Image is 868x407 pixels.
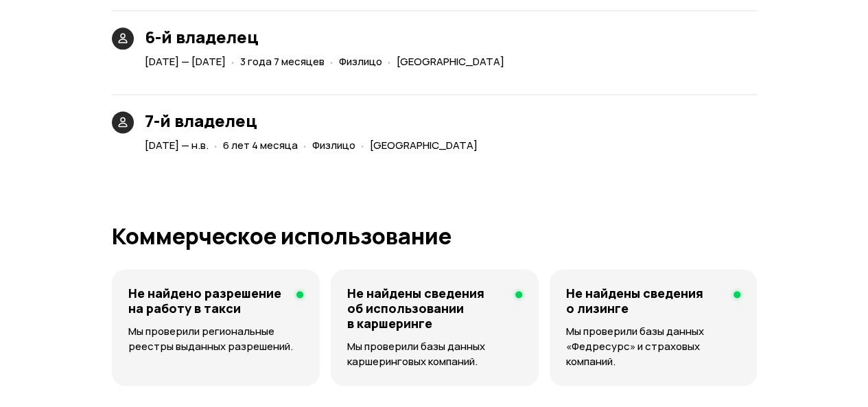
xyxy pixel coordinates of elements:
[312,138,355,152] span: Физлицо
[128,286,285,316] h4: Не найдено разрешение на работу в такси
[145,54,226,69] span: [DATE] — [DATE]
[145,27,510,47] h3: 6-й владелец
[128,324,303,354] p: Мы проверили региональные реестры выданных разрешений.
[397,54,504,69] span: [GEOGRAPHIC_DATA]
[566,324,740,369] p: Мы проверили базы данных «Федресурс» и страховых компаний.
[231,50,235,73] span: ·
[361,134,364,156] span: ·
[566,286,723,316] h4: Не найдены сведения о лизинге
[339,54,382,69] span: Физлицо
[112,224,757,248] h1: Коммерческое использование
[370,138,478,152] span: [GEOGRAPHIC_DATA]
[303,134,307,156] span: ·
[145,111,483,130] h3: 7-й владелец
[330,50,333,73] span: ·
[347,339,522,369] p: Мы проверили базы данных каршеринговых компаний.
[388,50,391,73] span: ·
[223,138,298,152] span: 6 лет 4 месяца
[240,54,325,69] span: 3 года 7 месяцев
[145,138,209,152] span: [DATE] — н.в.
[214,134,218,156] span: ·
[347,286,504,331] h4: Не найдены сведения об использовании в каршеринге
